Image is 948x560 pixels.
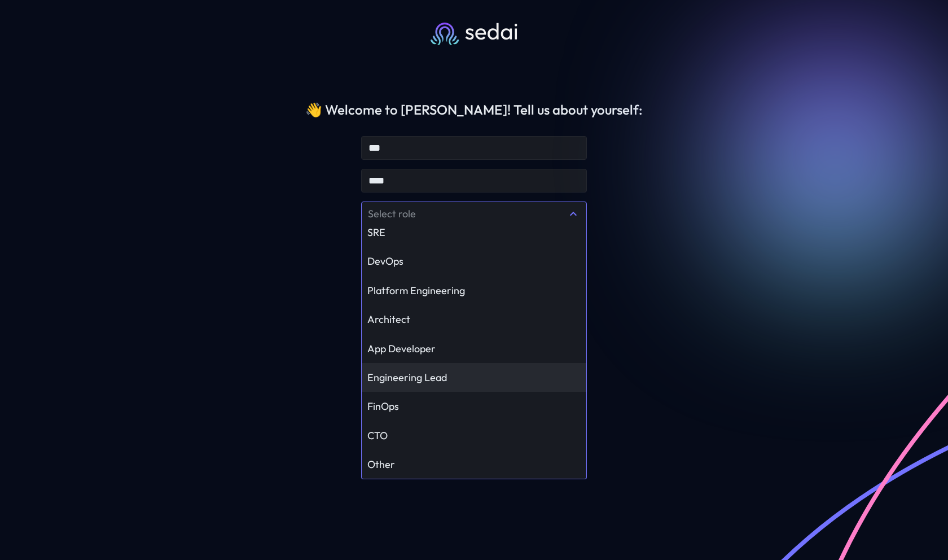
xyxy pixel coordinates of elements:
div: App Developer [367,342,581,355]
div: CTO [367,429,581,442]
div: DevOps [367,255,581,268]
div: Engineering Lead [367,371,581,384]
div: Platform Engineering [367,284,581,297]
div: FinOps [367,400,581,413]
div: Select role [368,207,567,220]
div: Other [367,458,581,471]
div: 👋 Welcome to [PERSON_NAME]! Tell us about yourself: [305,102,643,118]
div: SRE [367,226,581,239]
div: Architect [367,313,581,326]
